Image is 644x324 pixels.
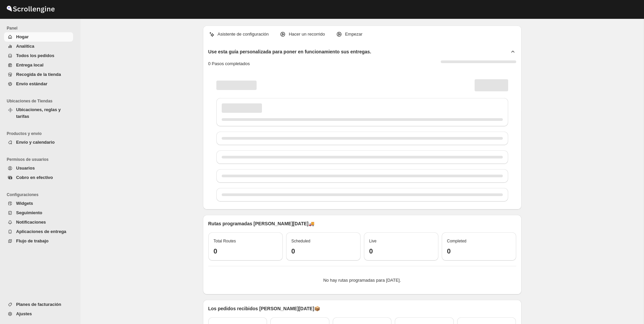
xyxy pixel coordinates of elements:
button: Planes de facturación [4,300,73,309]
span: Productos y envío [7,131,76,136]
button: Flujo de trabajo [4,236,73,246]
h2: Use esta guía personalizada para poner en funcionamiento sus entregas. [208,48,371,55]
h3: 0 [369,247,433,255]
button: Envío y calendario [4,138,73,147]
button: Ubicaciones, reglas y tarifas [4,105,73,121]
span: Cobro en efectivo [16,175,53,180]
span: Live [369,239,377,243]
span: Ubicaciones de Tiendas [7,98,76,104]
span: Notificaciones [16,220,46,225]
span: Ubicaciones, reglas y tarifas [16,107,61,119]
button: Usuarios [4,164,73,173]
span: Permisos de usuarios [7,157,76,162]
p: No hay rutas programadas para [DATE]. [214,277,511,284]
span: Envío estándar [16,81,47,86]
h3: 0 [214,247,277,255]
span: Seguimiento [16,210,42,215]
p: Rutas programadas [PERSON_NAME][DATE] 🚚 [208,220,516,227]
h3: 0 [447,247,511,255]
button: Seguimiento [4,208,73,218]
span: Configuraciones [7,192,76,197]
span: Usuarios [16,166,35,171]
button: Ajustes [4,309,73,319]
button: Notificaciones [4,218,73,227]
div: Page loading [208,73,516,204]
span: Todos los pedidos [16,53,54,58]
p: Los pedidos recibidos [PERSON_NAME][DATE] 📦 [208,305,516,312]
span: Entrega local [16,62,44,67]
span: Completed [447,239,467,243]
span: Hogar [16,34,29,39]
p: Hacer un recorrido [289,31,325,38]
h3: 0 [291,247,355,255]
button: Widgets [4,199,73,208]
p: Asistente de configuración [218,31,269,38]
p: 0 Pasos completados [208,60,250,67]
button: Aplicaciones de entrega [4,227,73,236]
button: Analítica [4,42,73,51]
button: Todos los pedidos [4,51,73,60]
span: Widgets [16,201,33,206]
span: Flujo de trabajo [16,238,49,243]
span: Scheduled [291,239,311,243]
span: Ajustes [16,311,32,316]
span: Total Routes [214,239,236,243]
span: Recogida de la tienda [16,72,61,77]
p: Empezar [345,31,363,38]
span: Envío y calendario [16,140,55,145]
span: Planes de facturación [16,302,61,307]
button: Cobro en efectivo [4,173,73,182]
span: Aplicaciones de entrega [16,229,66,234]
span: Panel [7,26,76,31]
span: Analítica [16,44,34,49]
button: Hogar [4,32,73,42]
